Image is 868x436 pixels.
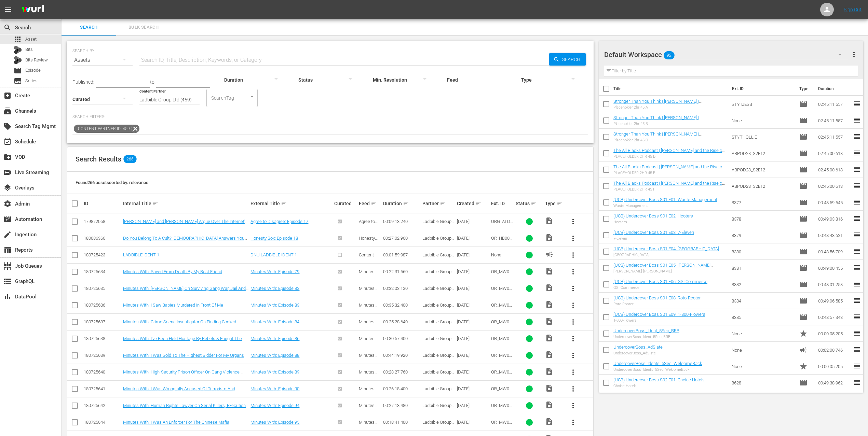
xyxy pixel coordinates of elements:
span: reorder [853,362,861,370]
td: 00:48:59.545 [815,194,853,211]
span: Episode [799,248,808,256]
span: Minutes With [359,269,377,279]
button: more_vert [565,314,581,330]
div: [DATE] [457,353,489,358]
span: more_vert [850,51,858,59]
td: 02:45:00.613 [815,161,853,178]
span: more_vert [569,368,577,376]
button: more_vert [565,280,581,297]
span: Job Queues [3,262,12,270]
span: OR_MW0005 [491,319,512,329]
a: Stronger Than You Think | [PERSON_NAME] | [PERSON_NAME] | [PERSON_NAME] |[PERSON_NAME] [613,99,717,109]
div: [DATE] [457,336,489,341]
span: Series [25,78,38,84]
td: STYTHOLLIE [729,129,797,145]
span: GraphQL [3,277,12,285]
a: Minutes With: I Was Wrongfully Accused Of Terrorism And Locked In Hellish Indian Jail [123,386,238,396]
span: reorder [853,264,861,272]
div: Curated [334,201,357,206]
span: Content Partner ID: 459 [74,125,131,133]
a: Minutes With: Episode 82 [250,286,299,291]
a: (UCB) Undercover Boss S02 E01: Choice Hotels [613,377,705,382]
td: 02:45:11.557 [815,129,853,145]
span: OR_MW0001 [491,336,512,346]
span: reorder [853,378,861,386]
span: Honesty Box [359,236,378,246]
span: Video [545,300,553,309]
a: Minutes With: Human Rights Lawyer On Serial Killers, Execution Methods and Guantanamo Bay [123,403,248,413]
span: Ladbible Group Ltd [422,353,454,363]
button: Search [549,53,586,66]
span: more_vert [569,301,577,309]
td: ABPOD23_S2E12 [729,161,797,178]
button: more_vert [565,297,581,313]
td: 00:00:05.205 [815,358,853,375]
a: Minutes With: Episode 86 [250,336,299,341]
span: AD [545,250,553,258]
a: MInutes With: Saved From Death By My Best Friend [123,269,222,274]
a: Minutes With: Episode 90 [250,386,299,391]
div: [DATE] [457,219,489,224]
span: reorder [853,280,861,288]
span: reorder [853,214,861,223]
div: [DATE] [457,236,489,241]
span: reorder [853,296,861,305]
div: 180725640 [84,369,121,375]
span: Search Tag Mgmt [3,122,12,130]
span: sort [281,200,287,207]
span: Episode [799,297,808,305]
span: VOD [3,153,12,161]
span: 92 [664,48,675,62]
div: 180725636 [84,303,121,308]
span: reorder [853,149,861,157]
span: Overlays [3,184,12,192]
a: [PERSON_NAME] and [PERSON_NAME] Argue Over The Internet's Biggest Debates [123,219,247,229]
span: Episode [799,100,808,108]
span: Promo [799,329,808,338]
span: OR_MW0191 [491,353,512,363]
div: Type [545,199,562,208]
a: UndercoverBoss_Idents_5Sec_WelcomeBack [613,361,702,366]
div: 180086366 [84,236,121,241]
a: DNU LADBIBLE IDENT 1 [250,252,297,257]
img: ans4CAIJ8jUAAAAAAAAAAAAAAAAAAAAAAAAgQb4GAAAAAAAAAAAAAAAAAAAAAAAAJMjXAAAAAAAAAAAAAAAAAAAAAAAAgAT5G... [16,2,49,18]
span: Minutes With [359,353,377,363]
div: UndercoverBoss_Idents_5Sec_WelcomeBack [613,367,702,372]
div: Roto-Rooter [613,302,701,306]
a: (UCB) Undercover Boss S01 E01: Waste Management [613,197,717,202]
span: Ad [799,346,808,354]
span: Episode [799,379,808,387]
td: STYTJESS [729,96,797,112]
span: Episode [25,67,41,74]
a: (UCB) Undercover Boss S01 E05: [PERSON_NAME][GEOGRAPHIC_DATA][PERSON_NAME] [613,263,713,273]
span: reorder [853,313,861,321]
a: Minutes With: Episode 88 [250,353,299,358]
span: OR_HB0024 [491,236,512,246]
a: Minutes With: Episode 79 [250,269,299,274]
span: sort [371,200,377,207]
a: Minutes With: Episode 95 [250,420,299,425]
a: The All Blacks Podcast | [PERSON_NAME] and the Rise of Women’s Rugby [613,164,725,174]
div: Placeholder 2hr 45 A [613,105,726,110]
div: PLACEHOLDER 2HR 45 E [613,171,726,175]
a: (UCB) Undercover Boss S01 E09: 1-800-Flowers [613,312,705,317]
span: Bits [25,46,33,53]
div: 00:23:27.760 [383,369,420,375]
td: 02:45:00.613 [815,145,853,161]
span: Minutes With [359,336,377,346]
button: more_vert [565,347,581,364]
span: Ladbible Group Ltd [422,369,454,380]
span: Video [545,217,553,225]
td: 8628 [729,375,797,391]
span: Minutes With [359,286,377,296]
a: Do You Belong To A Cult? [DEMOGRAPHIC_DATA] Answers You Questions [123,236,247,246]
div: 00:35:32.400 [383,303,420,308]
div: UndercoverBoss_Ident_5Sec_BRB [613,335,679,339]
td: 00:00:05.205 [815,325,853,342]
td: 00:48:57.343 [815,309,853,325]
th: Title [613,79,728,98]
div: 180725637 [84,319,121,324]
a: Minutes With: Episode 94 [250,403,299,408]
a: (UCB) Undercover Boss S01 E06: GSI Commerce [613,279,707,284]
span: reorder [853,247,861,255]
